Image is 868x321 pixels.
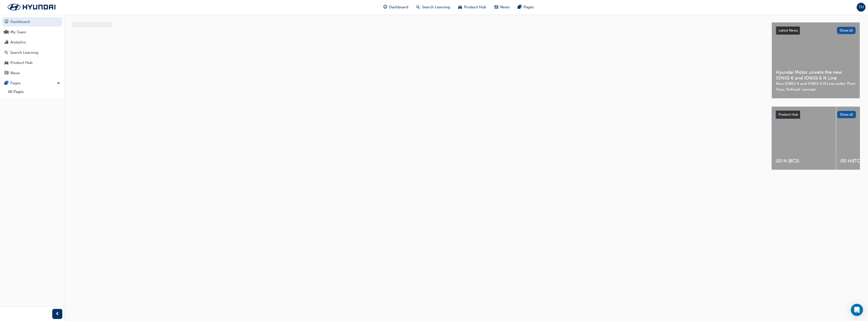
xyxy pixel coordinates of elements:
span: chart-icon [5,40,8,45]
span: Product Hub [778,112,798,117]
img: Trak [3,2,61,12]
span: New IONIQ 6 and IONIQ 6 N Line under ‘Pure Flow, Refined’ concept. [776,81,856,92]
span: i20 N (BC3) [776,158,832,164]
a: Latest NewsShow allHyundai Motor unveils the new IONIQ 6 and IONIQ 6 N LineNew IONIQ 6 and IONIQ ... [772,22,860,98]
div: News [10,70,20,76]
a: Product Hub [2,58,62,67]
button: Show all [837,111,856,118]
span: up-icon [57,80,60,87]
button: TH [857,3,865,12]
span: prev-icon [56,311,59,317]
div: Search Learning [10,50,38,56]
button: Show all [837,27,856,34]
span: guage-icon [383,4,387,10]
button: Pages [2,79,62,88]
span: pages-icon [5,81,8,86]
button: DashboardMy TeamAnalyticsSearch LearningProduct HubNews [2,16,62,79]
span: car-icon [5,61,8,65]
div: Product Hub [10,60,33,66]
span: Hyundai Motor unveils the new IONIQ 6 and IONIQ 6 N Line [776,69,856,81]
span: Dashboard [389,4,408,10]
span: TH [859,4,864,10]
span: Pages [524,4,534,10]
span: car-icon [458,4,462,10]
div: Open Intercom Messenger [851,304,863,316]
span: news-icon [494,4,498,10]
a: News [2,68,62,78]
a: All Pages [6,88,62,96]
a: news-iconNews [490,2,514,12]
a: search-iconSearch Learning [412,2,454,12]
div: My Team [10,29,26,35]
span: News [500,4,510,10]
a: Analytics [2,38,62,47]
span: Latest News [779,28,798,33]
a: guage-iconDashboard [379,2,412,12]
span: people-icon [5,30,8,35]
span: news-icon [5,71,8,76]
div: Analytics [10,39,26,45]
span: Product Hub [464,4,486,10]
a: car-iconProduct Hub [454,2,490,12]
a: i20 N (BC3) [772,107,836,170]
a: Latest NewsShow all [776,27,856,35]
span: Search Learning [422,4,450,10]
span: search-icon [416,4,420,10]
a: Product HubShow all [776,111,856,119]
a: pages-iconPages [514,2,538,12]
a: Dashboard [2,17,62,27]
a: Search Learning [2,48,62,57]
span: pages-icon [518,4,522,10]
a: My Team [2,28,62,37]
span: guage-icon [5,20,8,24]
span: search-icon [5,51,8,55]
div: Pages [10,80,21,86]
